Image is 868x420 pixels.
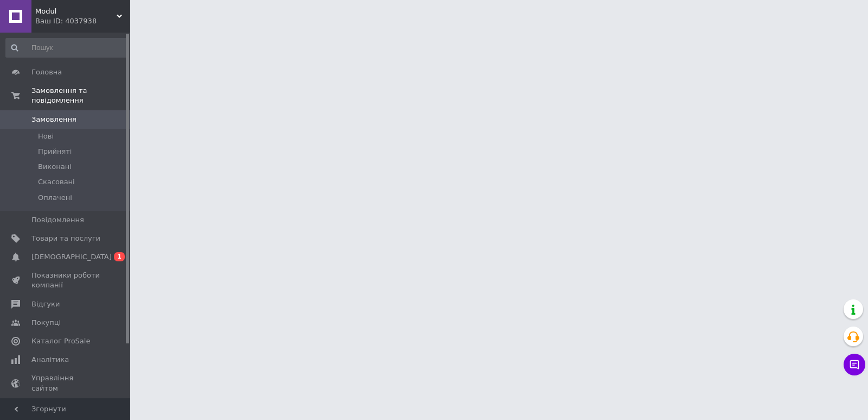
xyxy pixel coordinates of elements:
[5,38,128,58] input: Пошук
[31,234,100,243] span: Товари та послуги
[31,252,112,262] span: [DEMOGRAPHIC_DATA]
[35,7,117,16] span: Modul
[31,373,100,393] span: Управління сайтом
[38,193,72,203] span: Оплачені
[38,131,54,141] span: Нові
[31,318,61,328] span: Покупці
[35,16,130,26] div: Ваш ID: 4037938
[31,299,60,309] span: Відгуки
[31,115,76,124] span: Замовлення
[114,252,125,261] span: 1
[31,67,62,77] span: Головна
[31,215,84,225] span: Повідомлення
[31,86,130,105] span: Замовлення та повідомлення
[844,354,865,375] button: Чат з покупцем
[31,336,90,346] span: Каталог ProSale
[38,162,72,172] span: Виконані
[38,177,75,187] span: Скасовані
[38,147,72,156] span: Прийняті
[31,271,100,290] span: Показники роботи компанії
[31,355,69,365] span: Аналітика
